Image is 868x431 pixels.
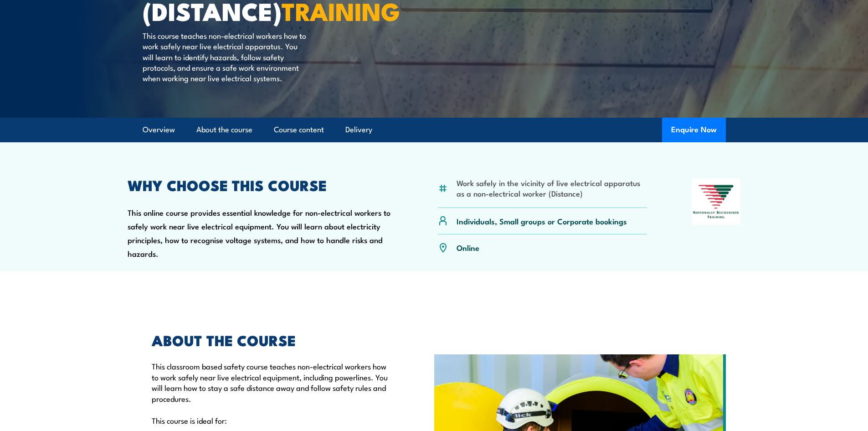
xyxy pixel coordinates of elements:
a: Delivery [345,118,372,142]
a: About the course [196,118,252,142]
p: This course is ideal for: [152,415,392,426]
div: This online course provides essential knowledge for non-electrical workers to safely work near li... [128,178,394,261]
button: Enquire Now [662,118,726,142]
img: Nationally Recognised Training logo. [692,178,741,225]
p: Individuals, Small groups or Corporate bookings [457,216,627,226]
h2: ABOUT THE COURSE [152,333,392,346]
li: Work safely in the vicinity of live electrical apparatus as a non-electrical worker (Distance) [457,177,647,199]
p: Online [457,242,479,253]
a: Overview [143,118,175,142]
p: This course teaches non-electrical workers how to work safely near live electrical apparatus. You... [143,30,309,83]
p: This classroom based safety course teaches non-electrical workers how to work safely near live el... [152,361,392,404]
h2: WHY CHOOSE THIS COURSE [128,178,394,191]
a: Course content [274,118,324,142]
